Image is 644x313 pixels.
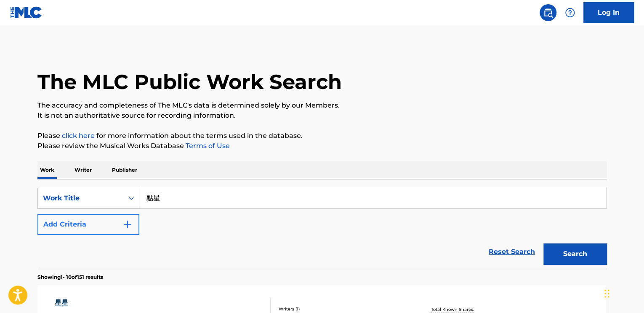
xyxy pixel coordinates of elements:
[604,281,609,306] div: Drag
[543,8,553,18] img: search
[62,132,95,140] a: click here
[602,273,644,313] iframe: Chat Widget
[540,4,556,21] a: Public Search
[431,306,476,313] p: Total Known Shares:
[37,69,342,94] h1: The MLC Public Work Search
[37,273,103,281] p: Showing 1 - 10 of 151 results
[37,188,607,269] form: Search Form
[37,161,57,179] p: Work
[565,8,575,18] img: help
[37,111,607,121] p: It is not an authoritative source for recording information.
[37,131,607,141] p: Please for more information about the terms used in the database.
[37,214,139,235] button: Add Criteria
[543,243,607,264] button: Search
[122,219,133,229] img: 9d2ae6d4665cec9f34b9.svg
[562,4,578,21] div: Help
[484,243,539,261] a: Reset Search
[184,142,230,150] a: Terms of Use
[55,298,132,308] div: 星星
[72,161,94,179] p: Writer
[10,6,43,19] img: MLC Logo
[279,306,406,312] div: Writers ( 1 )
[109,161,140,179] p: Publisher
[37,141,607,151] p: Please review the Musical Works Database
[583,2,634,23] a: Log In
[37,100,607,111] p: The accuracy and completeness of The MLC's data is determined solely by our Members.
[43,193,119,203] div: Work Title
